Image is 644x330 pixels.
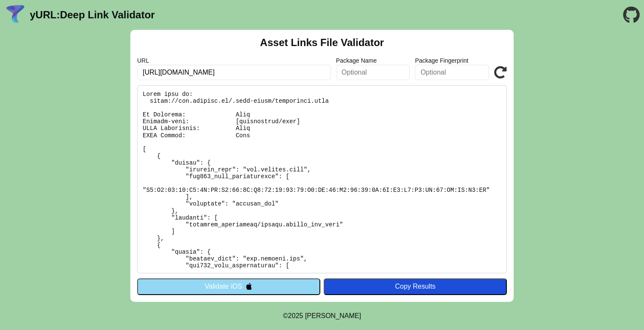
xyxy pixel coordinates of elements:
footer: © [283,302,361,330]
img: yURL Logo [4,4,26,26]
label: Package Name [336,57,410,64]
button: Copy Results [324,278,507,295]
a: yURL:Deep Link Validator [30,9,155,21]
input: Optional [415,65,489,80]
a: Michael Ibragimchayev's Personal Site [305,312,361,319]
pre: Lorem ipsu do: sitam://con.adipisc.el/.sedd-eiusm/temporinci.utla Et Dolorema: Aliq Enimadm-veni:... [137,85,507,273]
label: Package Fingerprint [415,57,489,64]
input: Required [137,65,331,80]
h2: Asset Links File Validator [260,37,384,49]
div: Copy Results [328,283,503,290]
img: appleIcon.svg [245,283,253,290]
button: Validate iOS [137,278,320,295]
span: 2025 [288,312,303,319]
input: Optional [336,65,410,80]
label: URL [137,57,331,64]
